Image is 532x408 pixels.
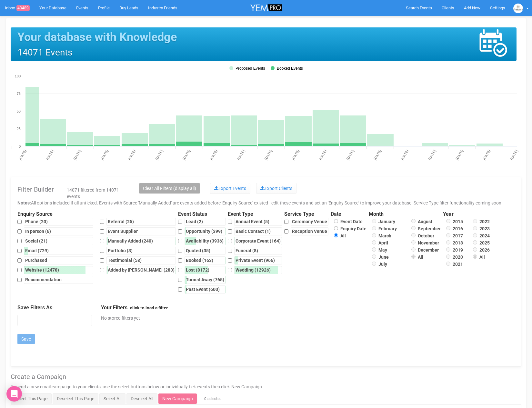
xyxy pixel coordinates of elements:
[277,66,303,71] tspan: Booked Events
[17,276,22,284] input: Recommendation
[473,219,477,223] input: 2022
[106,266,176,274] div: Added by [PERSON_NAME] (283)
[406,5,432,10] span: Search Events
[234,237,282,245] div: Corporate Event (164)
[100,227,104,235] input: Event Supplier
[210,183,250,194] a: Export Events
[443,240,463,245] label: 2018
[478,28,507,57] img: events_calendar-47d57c581de8ae7e0d62452d7a588d7d83c6c9437aa29a14e0e0b6a065d91899.png
[16,5,30,11] span: 43489
[24,276,93,284] div: Recommendation
[209,149,218,161] tspan: [DATE]
[334,226,338,230] input: Enquiry Date
[17,266,22,274] input: Website (12478)
[17,218,22,226] input: Phone (20)
[17,211,178,218] legend: Enquiry Source
[470,240,490,245] label: 2025
[369,254,389,260] label: June
[234,227,282,235] div: Basic Contact (1)
[228,247,232,255] input: Funeral (8)
[24,227,93,235] div: In person (6)
[17,227,22,235] input: In person (6)
[455,149,464,161] tspan: [DATE]
[182,149,191,161] tspan: [DATE]
[446,226,450,230] input: 2016
[178,276,182,284] input: Turned Away (765)
[284,227,288,235] input: Reception Venue
[185,218,226,226] div: Lead (2)
[400,149,409,161] tspan: [DATE]
[178,227,182,235] input: Opportunity (399)
[24,266,93,274] div: Website (12478)
[178,256,182,264] input: Booked (163)
[24,237,93,245] div: Social (21)
[185,256,226,264] div: Booked (163)
[331,219,363,224] label: Event Date
[369,219,395,224] label: January
[178,237,182,245] input: Availability (3936)
[427,149,437,161] tspan: [DATE]
[256,183,296,194] a: Export Clients
[6,386,22,402] div: Open Intercom Messenger
[470,254,485,260] label: All
[24,256,93,264] div: Purchased
[408,226,441,231] label: September
[446,262,450,266] input: 2021
[100,237,104,245] input: Manually Added (240)
[369,226,397,231] label: February
[443,254,463,260] label: 2020
[513,4,523,13] img: BGLogo.jpg
[11,393,52,404] button: Select This Page
[372,247,376,252] input: May
[443,226,463,231] label: 2016
[18,149,27,161] tspan: [DATE]
[446,254,450,259] input: 2020
[470,219,490,224] label: 2022
[178,211,228,218] legend: Event Status
[228,211,284,218] legend: Event Type
[408,233,434,238] label: October
[443,233,463,238] label: 2017
[369,233,391,238] label: March
[106,237,176,245] div: Manually Added (240)
[17,31,177,44] h1: Your database with Knowledge
[99,393,125,404] button: Select All
[178,247,182,255] input: Quoted (35)
[17,237,22,245] input: Social (21)
[100,247,104,255] input: Portfolio (3)
[17,186,54,196] h2: Filter Builder
[228,227,232,235] input: Basic Contact (1)
[155,149,164,161] tspan: [DATE]
[334,233,338,237] input: All
[17,109,21,113] tspan: 50
[369,240,388,245] label: April
[473,233,477,237] input: 2024
[408,219,432,224] label: August
[372,226,376,230] input: February
[11,373,521,380] h2: Create a Campaign
[178,218,182,226] input: Lead (2)
[185,247,226,255] div: Quoted (35)
[204,396,222,401] small: 0 selected
[67,187,130,200] div: 14071 filtered from 14071 events
[372,233,376,237] input: March
[443,262,463,267] label: 2021
[464,5,480,10] span: Add New
[100,266,104,274] input: Added by [PERSON_NAME] (283)
[473,254,477,259] input: All
[17,200,31,205] strong: Notes:
[185,237,226,245] div: Availability (3936)
[446,247,450,252] input: 2019
[100,149,109,161] tspan: [DATE]
[17,247,22,255] input: Email (729)
[443,211,492,218] legend: Year
[331,211,369,218] legend: Date
[126,393,157,404] button: Deselect All
[185,276,226,284] div: Turned Away (765)
[236,66,265,71] tspan: Proposed Events
[470,233,490,238] label: 2024
[127,149,136,161] tspan: [DATE]
[470,247,490,253] label: 2026
[158,393,197,404] a: New Campaign
[101,315,140,321] div: No stored filters yet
